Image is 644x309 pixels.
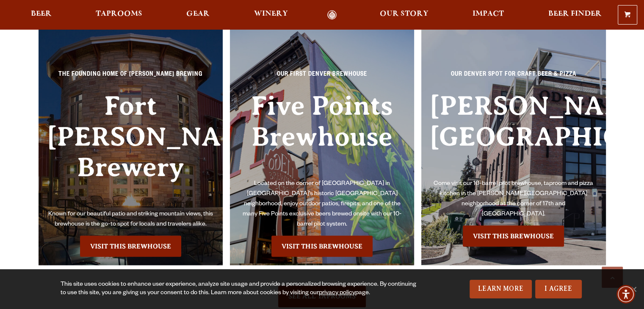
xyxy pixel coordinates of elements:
[470,280,532,298] a: Learn More
[430,70,597,85] p: Our Denver spot for craft beer & pizza
[47,70,215,85] p: The Founding Home of [PERSON_NAME] Brewing
[430,179,597,220] p: Come visit our 10-barrel pilot brewhouse, taproom and pizza kitchen in the [PERSON_NAME][GEOGRAPH...
[319,290,355,297] a: privacy policy
[374,10,434,20] a: Our Story
[96,11,142,17] span: Taprooms
[238,91,406,179] h3: Five Points Brewhouse
[535,280,582,298] a: I Agree
[25,10,57,20] a: Beer
[31,11,52,17] span: Beer
[463,226,564,247] a: Visit the Sloan’s Lake Brewhouse
[80,236,181,257] a: Visit the Fort Collin's Brewery & Taproom
[467,10,509,20] a: Impact
[473,11,504,17] span: Impact
[186,11,210,17] span: Gear
[47,91,215,210] h3: Fort [PERSON_NAME] Brewery
[249,10,293,20] a: Winery
[430,91,597,179] h3: [PERSON_NAME][GEOGRAPHIC_DATA]
[316,10,348,20] a: Odell Home
[90,10,148,20] a: Taprooms
[47,210,215,230] p: Known for our beautiful patio and striking mountain views, this brewhouse is the go-to spot for l...
[602,267,623,288] a: Scroll to top
[380,11,428,17] span: Our Story
[542,10,607,20] a: Beer Finder
[238,179,406,230] p: Located on the corner of [GEOGRAPHIC_DATA] in [GEOGRAPHIC_DATA]’s historic [GEOGRAPHIC_DATA] neig...
[254,11,288,17] span: Winery
[181,10,215,20] a: Gear
[61,281,422,298] div: This site uses cookies to enhance user experience, analyze site usage and provide a personalized ...
[238,70,406,85] p: Our First Denver Brewhouse
[616,285,635,303] div: Accessibility Menu
[271,236,373,257] a: Visit the Five Points Brewhouse
[548,11,601,17] span: Beer Finder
